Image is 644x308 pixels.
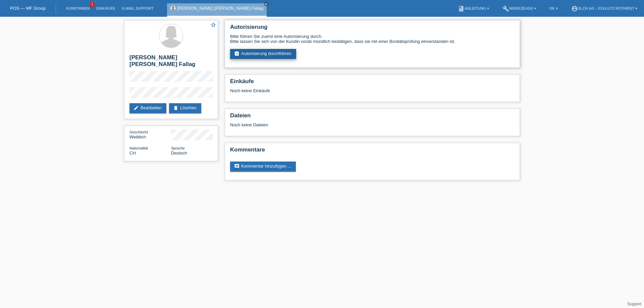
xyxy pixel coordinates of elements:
i: close [265,2,268,6]
a: E-Mail Support [119,6,157,10]
h2: Autorisierung [230,24,515,34]
a: Kund*innen [63,6,93,10]
a: Support [627,302,641,306]
i: account_circle [571,5,578,12]
h2: Einkäufe [230,78,515,88]
a: close [264,2,269,6]
i: comment [234,164,239,169]
span: Schweiz [129,150,136,156]
span: 1 [90,2,95,7]
i: delete [173,105,178,111]
i: assignment_turned_in [234,51,239,56]
h2: [PERSON_NAME] [PERSON_NAME] Fallag [129,54,213,71]
a: star_border [210,22,216,29]
i: edit [133,105,139,111]
a: assignment_turned_inAutorisierung durchführen [230,49,296,59]
a: [PERSON_NAME] [PERSON_NAME] Fallag [177,6,263,11]
span: Deutsch [171,150,187,156]
i: star_border [210,22,216,28]
h2: Kommentare [230,146,515,157]
a: POS — MF Group [10,6,46,11]
a: deleteLöschen [169,103,201,113]
i: book [458,5,465,12]
div: Noch keine Einkäufe [230,88,515,98]
a: DE ▾ [546,6,561,10]
div: Bitte führen Sie zuerst eine Autorisierung durch. Bitte lassen Sie sich von der Kundin vorab münd... [230,34,515,44]
span: Sprache [171,146,185,150]
div: Weiblich [129,129,171,139]
a: buildWerkzeuge ▾ [499,6,540,10]
a: editBearbeiten [129,103,166,113]
i: build [502,5,509,12]
a: bookAnleitung ▾ [454,6,492,10]
div: Noch keine Dateien [230,122,435,127]
h2: Dateien [230,112,515,122]
a: Einkäufe [93,6,118,10]
a: account_circleXLCH AG - XXXLutz Rothrist ▾ [568,6,641,10]
span: Nationalität [129,146,148,150]
span: Geschlecht [129,130,148,134]
a: commentKommentar hinzufügen ... [230,162,296,172]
